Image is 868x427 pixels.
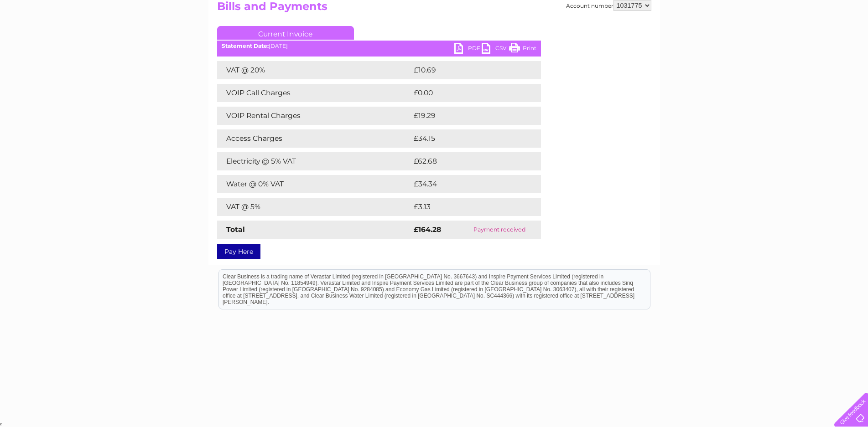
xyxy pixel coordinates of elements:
[217,198,411,216] td: VAT @ 5%
[217,175,411,193] td: Water @ 0% VAT
[411,84,520,102] td: £0.00
[730,39,750,46] a: Energy
[31,24,77,51] img: logo.png
[411,107,522,125] td: £19.29
[482,43,509,56] a: CSV
[219,5,650,44] div: Clear Business is a trading name of Verastar Limited (registered in [GEOGRAPHIC_DATA] No. 3667643...
[696,5,759,16] a: 0333 014 3131
[509,43,536,56] a: Print
[411,129,522,148] td: £34.15
[411,61,522,79] td: £10.69
[226,225,245,234] strong: Total
[411,198,518,216] td: £3.13
[789,39,802,46] a: Blog
[707,39,725,46] a: Water
[217,61,411,79] td: VAT @ 20%
[217,152,411,170] td: Electricity @ 5% VAT
[217,129,411,148] td: Access Charges
[217,107,411,125] td: VOIP Rental Charges
[756,39,783,46] a: Telecoms
[411,152,523,170] td: £62.68
[458,221,541,239] td: Payment received
[454,43,482,56] a: PDF
[411,175,523,193] td: £34.34
[838,39,859,46] a: Log out
[217,26,354,40] a: Current Invoice
[807,39,830,46] a: Contact
[222,42,269,49] b: Statement Date:
[414,225,441,234] strong: £164.28
[217,43,541,49] div: [DATE]
[217,84,411,102] td: VOIP Call Charges
[217,244,260,259] a: Pay Here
